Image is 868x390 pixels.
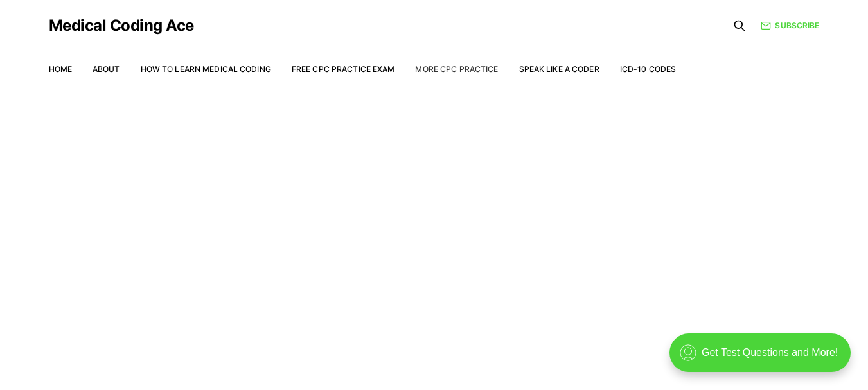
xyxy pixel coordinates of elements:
a: Free CPC Practice Exam [292,64,395,74]
a: More CPC Practice [415,64,498,74]
a: How to Learn Medical Coding [141,64,271,74]
a: Home [49,64,72,74]
a: About [93,64,120,74]
a: Subscribe [761,20,819,31]
iframe: portal-trigger [659,327,868,390]
a: ICD-10 Codes [620,64,676,74]
a: Medical Coding Ace [49,18,194,33]
a: Speak Like a Coder [519,64,599,74]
